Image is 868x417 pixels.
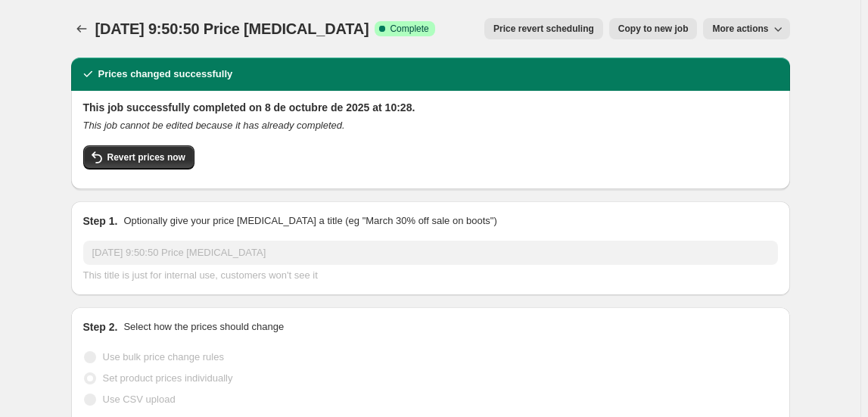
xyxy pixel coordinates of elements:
button: Price change jobs [71,18,92,39]
span: Set product prices individually [103,372,233,384]
h2: Step 2. [83,319,118,335]
h2: Step 1. [83,213,118,229]
i: This job cannot be edited because it has already completed. [83,120,345,131]
span: Price revert scheduling [493,23,594,35]
p: Select how the prices should change [123,319,284,335]
span: Copy to new job [618,23,689,35]
span: Use CSV upload [103,394,176,405]
button: More actions [703,18,789,39]
span: This title is just for internal use, customers won't see it [83,269,318,281]
button: Copy to new job [609,18,698,39]
span: [DATE] 9:50:50 Price [MEDICAL_DATA] [95,20,369,37]
span: More actions [712,23,768,35]
h2: This job successfully completed on 8 de octubre de 2025 at 10:28. [83,100,778,115]
p: Optionally give your price [MEDICAL_DATA] a title (eg "March 30% off sale on boots") [123,213,496,229]
h2: Prices changed successfully [98,67,233,82]
button: Revert prices now [83,145,194,170]
span: Revert prices now [107,151,185,163]
span: Complete [390,23,428,35]
input: 30% off holiday sale [83,241,778,265]
button: Price revert scheduling [484,18,603,39]
span: Use bulk price change rules [103,351,224,363]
